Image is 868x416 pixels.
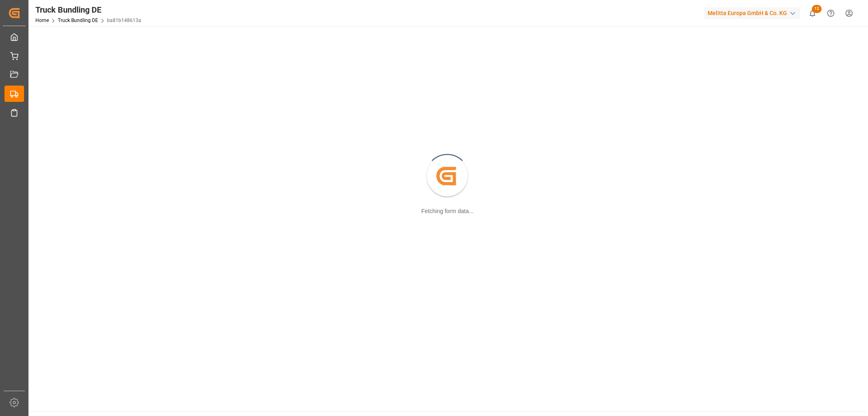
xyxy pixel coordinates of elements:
[822,4,840,22] button: Help Center
[803,4,822,22] button: show 12 new notifications
[704,7,800,19] div: Melitta Europa GmbH & Co. KG
[58,18,98,23] a: Truck Bundling DE
[704,5,803,21] button: Melitta Europa GmbH & Co. KG
[35,18,49,23] a: Home
[812,5,822,13] span: 12
[421,207,473,216] div: Fetching form data...
[35,4,141,16] div: Truck Bundling DE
